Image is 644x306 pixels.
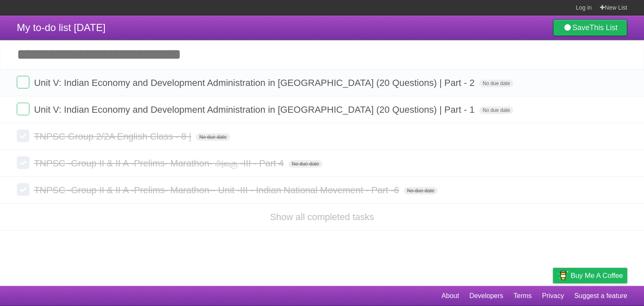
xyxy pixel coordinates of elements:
label: Done [17,103,29,115]
span: Unit V: Indian Economy and Development Administration in [GEOGRAPHIC_DATA] (20 Questions) | Part - 1 [34,104,477,115]
a: SaveThis List [553,19,627,36]
a: Suggest a feature [574,288,627,304]
span: Unit V: Indian Economy and Development Administration in [GEOGRAPHIC_DATA] (20 Questions) | Part - 2 [34,78,477,88]
a: Show all completed tasks [270,212,374,222]
a: Terms [514,288,532,304]
label: Done [17,76,29,88]
a: Privacy [542,288,564,304]
span: No due date [479,106,513,114]
img: Buy me a coffee [557,268,569,283]
span: TNPSC Group 2/2A English Class - 8 | [34,131,193,142]
a: Developers [469,288,503,304]
a: About [441,288,459,304]
span: No due date [479,80,513,87]
b: This List [589,23,618,32]
span: TNPSC -Group II & II A -Prelims- Marathon- அலகு -III - Part 4 [34,158,286,169]
span: My to-do list [DATE] [17,22,106,33]
span: Buy me a coffee [571,268,623,283]
label: Done [17,156,29,169]
label: Done [17,183,29,196]
label: Done [17,130,29,142]
span: No due date [196,133,230,141]
span: TNPSC -Group II & II A -Prelims- Marathon-- Unit -III - Indian National Movement - Part -6 [34,185,401,195]
a: Buy me a coffee [553,268,627,283]
span: No due date [288,160,322,168]
span: No due date [404,187,438,194]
